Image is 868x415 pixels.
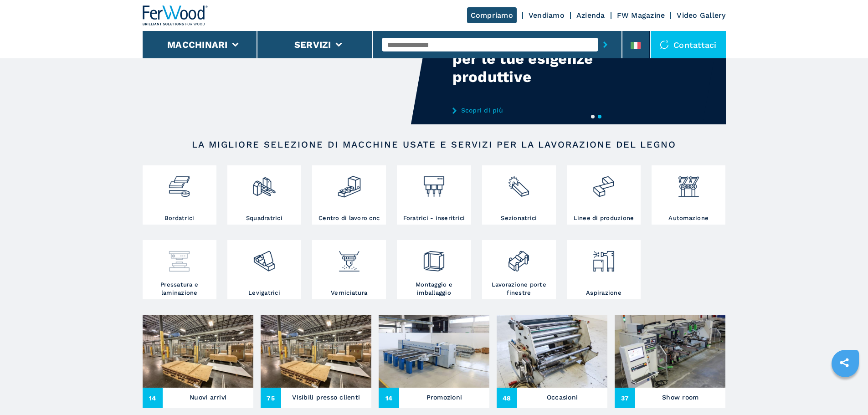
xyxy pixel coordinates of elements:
h3: Lavorazione porte finestre [484,281,554,297]
img: automazione.png [677,168,701,199]
a: Squadratrici [227,165,301,225]
a: Visibili presso clienti75Visibili presso clienti [261,315,371,408]
a: Nuovi arrivi14Nuovi arrivi [143,315,253,408]
h3: Centro di lavoro cnc [318,214,380,222]
a: Video Gallery [677,11,725,20]
a: FW Magazine [617,11,665,20]
a: Aspirazione [567,240,641,299]
h3: Linee di produzione [574,214,634,222]
button: 1 [591,115,595,118]
h3: Squadratrici [246,214,282,222]
a: Sezionatrici [482,165,556,225]
a: sharethis [833,351,856,374]
img: bordatrici_1.png [167,168,191,199]
img: linee_di_produzione_2.png [591,168,616,199]
a: Show room37Show room [615,315,725,408]
h3: Pressatura e laminazione [145,281,214,297]
img: centro_di_lavoro_cnc_2.png [337,168,361,199]
span: 14 [379,388,399,408]
img: montaggio_imballaggio_2.png [422,242,446,273]
h3: Nuovi arrivi [190,391,226,404]
h3: Sezionatrici [501,214,537,222]
img: foratrici_inseritrici_2.png [422,168,446,199]
span: 75 [261,388,281,408]
span: 37 [615,388,635,408]
button: Servizi [294,39,331,50]
h3: Automazione [668,214,709,222]
h3: Montaggio e imballaggio [399,281,468,297]
a: Occasioni48Occasioni [497,315,607,408]
h3: Visibili presso clienti [292,391,360,404]
a: Verniciatura [312,240,386,299]
a: Azienda [576,11,605,20]
a: Pressatura e laminazione [143,240,216,299]
h3: Foratrici - inseritrici [403,214,465,222]
img: Ferwood [143,5,208,26]
h3: Promozioni [426,391,462,404]
img: Promozioni [379,315,489,388]
a: Lavorazione porte finestre [482,240,556,299]
button: Macchinari [167,39,228,50]
h3: Levigatrici [248,289,280,297]
div: Contattaci [651,31,726,58]
h3: Bordatrici [164,214,195,222]
a: Levigatrici [227,240,301,299]
img: Visibili presso clienti [261,315,371,388]
h3: Show room [662,391,699,404]
h3: Verniciatura [331,289,367,297]
button: submit-button [598,34,612,55]
img: levigatrici_2.png [252,242,276,273]
h3: Aspirazione [586,289,621,297]
img: pressa-strettoia.png [167,242,191,273]
img: sezionatrici_2.png [507,168,531,199]
a: Compriamo [467,7,517,23]
a: Centro di lavoro cnc [312,165,386,225]
a: Bordatrici [143,165,216,225]
img: Occasioni [497,315,607,388]
img: lavorazione_porte_finestre_2.png [507,242,531,273]
img: verniciatura_1.png [337,242,361,273]
a: Scopri di più [452,107,631,114]
a: Automazione [652,165,725,225]
span: 48 [497,388,517,408]
span: 14 [143,388,163,408]
h2: LA MIGLIORE SELEZIONE DI MACCHINE USATE E SERVIZI PER LA LAVORAZIONE DEL LEGNO [172,139,697,150]
h3: Occasioni [547,391,578,404]
button: 2 [598,115,601,118]
img: aspirazione_1.png [591,242,616,273]
img: Contattaci [660,40,669,49]
iframe: Chat [829,374,861,408]
a: Vendiamo [529,11,565,20]
img: squadratrici_2.png [252,168,276,199]
img: Show room [615,315,725,388]
a: Linee di produzione [567,165,641,225]
img: Nuovi arrivi [143,315,253,388]
a: Foratrici - inseritrici [397,165,471,225]
a: Montaggio e imballaggio [397,240,471,299]
a: Promozioni14Promozioni [379,315,489,408]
